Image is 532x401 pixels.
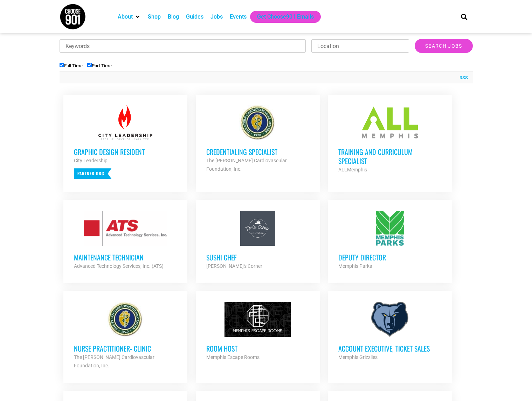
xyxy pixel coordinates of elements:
[338,344,441,353] h3: Account Executive, Ticket Sales
[186,13,203,21] a: Guides
[206,253,309,262] h3: Sushi Chef
[118,13,133,21] a: About
[87,63,112,68] label: Part Time
[456,74,468,81] a: RSS
[168,13,179,21] a: Blog
[230,13,247,21] a: Events
[63,291,187,380] a: Nurse Practitioner- Clinic The [PERSON_NAME] Cardiovascular Foundation, Inc.
[206,263,262,269] strong: [PERSON_NAME]'s Corner
[458,11,470,22] div: Search
[311,39,409,53] input: Location
[206,147,309,156] h3: Credentialing Specialist
[74,147,177,156] h3: Graphic Design Resident
[114,11,449,23] nav: Main nav
[74,253,177,262] h3: Maintenance Technician
[196,200,320,281] a: Sushi Chef [PERSON_NAME]'s Corner
[63,95,187,189] a: Graphic Design Resident City Leadership Partner Org
[338,167,367,172] strong: ALLMemphis
[63,200,187,281] a: Maintenance Technician Advanced Technology Services, Inc. (ATS)
[196,291,320,372] a: Room Host Memphis Escape Rooms
[338,253,441,262] h3: Deputy Director
[415,39,472,53] input: Search Jobs
[148,13,161,21] a: Shop
[74,158,108,163] strong: City Leadership
[328,95,452,184] a: Training and Curriculum Specialist ALLMemphis
[206,158,287,172] strong: The [PERSON_NAME] Cardiovascular Foundation, Inc.
[74,354,154,368] strong: The [PERSON_NAME] Cardiovascular Foundation, Inc.
[87,63,92,67] input: Part Time
[60,63,64,67] input: Full Time
[60,39,306,53] input: Keywords
[210,13,223,21] a: Jobs
[114,11,144,23] div: About
[60,63,83,68] label: Full Time
[74,344,177,353] h3: Nurse Practitioner- Clinic
[74,263,164,269] strong: Advanced Technology Services, Inc. (ATS)
[328,200,452,281] a: Deputy Director Memphis Parks
[328,291,452,372] a: Account Executive, Ticket Sales Memphis Grizzlies
[257,13,314,21] a: Get Choose901 Emails
[338,263,372,269] strong: Memphis Parks
[338,354,378,360] strong: Memphis Grizzlies
[196,95,320,184] a: Credentialing Specialist The [PERSON_NAME] Cardiovascular Foundation, Inc.
[206,344,309,353] h3: Room Host
[206,354,260,360] strong: Memphis Escape Rooms
[338,147,441,165] h3: Training and Curriculum Specialist
[74,168,111,179] p: Partner Org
